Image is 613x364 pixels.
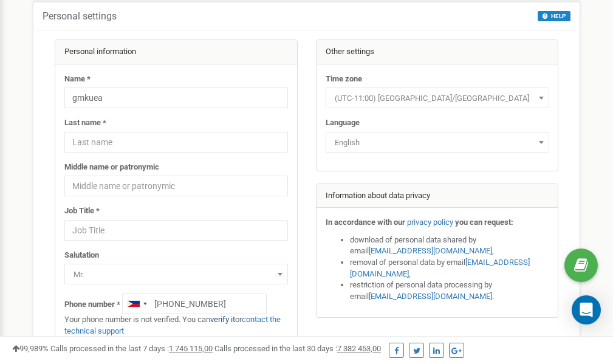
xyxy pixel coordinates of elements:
[123,294,151,314] div: Telephone country code
[64,250,99,261] label: Salutation
[122,294,267,314] input: +1-800-555-55-55
[350,258,530,278] a: [EMAIL_ADDRESS][DOMAIN_NAME]
[69,266,284,283] span: Mr.
[64,314,288,337] p: Your phone number is not verified. You can or
[455,218,513,227] strong: you can request:
[326,117,360,129] label: Language
[12,344,49,353] span: 99,989%
[326,218,405,227] strong: In accordance with our
[50,344,213,353] span: Calls processed in the last 7 days :
[55,40,297,64] div: Personal information
[369,246,492,255] a: [EMAIL_ADDRESS][DOMAIN_NAME]
[317,184,558,208] div: Information about data privacy
[210,315,235,324] a: verify it
[64,205,100,217] label: Job Title *
[350,280,549,302] li: restriction of personal data processing by email .
[214,344,381,353] span: Calls processed in the last 30 days :
[350,235,549,257] li: download of personal data shared by email ,
[572,295,601,325] div: Open Intercom Messenger
[64,315,281,335] a: contact the technical support
[369,292,492,301] a: [EMAIL_ADDRESS][DOMAIN_NAME]
[64,299,120,311] label: Phone number *
[64,88,288,108] input: Name
[317,40,558,64] div: Other settings
[64,264,288,284] span: Mr.
[169,344,213,353] u: 1 745 115,00
[43,11,117,22] h5: Personal settings
[64,176,288,196] input: Middle name or patronymic
[64,220,288,241] input: Job Title
[330,90,545,107] span: (UTC-11:00) Pacific/Midway
[538,11,570,21] button: HELP
[326,74,362,85] label: Time zone
[326,88,549,108] span: (UTC-11:00) Pacific/Midway
[64,117,106,129] label: Last name *
[64,132,288,153] input: Last name
[64,162,159,173] label: Middle name or patronymic
[407,218,453,227] a: privacy policy
[326,132,549,153] span: English
[330,134,545,151] span: English
[64,74,91,85] label: Name *
[337,344,381,353] u: 7 382 453,00
[350,257,549,280] li: removal of personal data by email ,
